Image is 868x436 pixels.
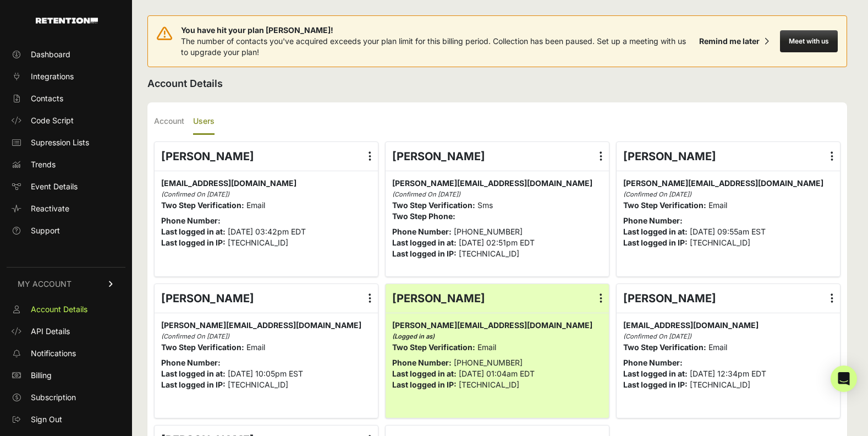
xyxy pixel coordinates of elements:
a: Dashboard [7,46,125,63]
span: [TECHNICAL_ID] [459,380,519,389]
span: Dashboard [31,49,70,60]
div: [PERSON_NAME] [386,284,609,313]
strong: Last logged in at: [623,369,688,378]
span: [PHONE_NUMBER] [454,227,523,236]
strong: Two Step Verification: [161,200,244,210]
span: Email [477,342,496,352]
span: [DATE] 12:34pm EDT [690,369,766,378]
strong: Last logged in IP: [161,238,226,247]
span: Reactivate [31,203,69,214]
div: Open Intercom Messenger [831,366,857,392]
div: [PERSON_NAME] [155,142,378,171]
span: Sms [477,200,493,210]
i: (Confirmed On [DATE]) [623,333,691,340]
div: [PERSON_NAME] [386,142,609,171]
span: [DATE] 01:04am EDT [459,369,535,378]
span: [EMAIL_ADDRESS][DOMAIN_NAME] [161,178,296,188]
strong: Phone Number: [161,216,221,225]
label: Account [154,109,184,135]
div: [PERSON_NAME] [617,142,840,171]
strong: Last logged in IP: [623,238,688,247]
i: (Logged in as) [392,333,435,340]
span: Email [246,342,265,352]
strong: Last logged in at: [161,227,226,236]
span: [DATE] 02:51pm EDT [459,238,535,247]
span: You have hit your plan [PERSON_NAME]! [181,25,695,36]
strong: Last logged in IP: [392,380,457,389]
strong: Phone Number: [623,358,683,367]
span: [TECHNICAL_ID] [690,238,750,247]
a: Notifications [7,345,125,362]
span: [TECHNICAL_ID] [228,380,288,389]
span: [DATE] 03:42pm EDT [228,227,306,236]
a: Support [7,222,125,239]
span: [PERSON_NAME][EMAIL_ADDRESS][DOMAIN_NAME] [161,320,361,330]
button: Remind me later [695,31,773,51]
strong: Last logged in IP: [161,380,226,389]
span: [PERSON_NAME][EMAIL_ADDRESS][DOMAIN_NAME] [623,178,823,188]
a: Contacts [7,90,125,107]
div: Remind me later [699,36,760,47]
a: Supression Lists [7,134,125,151]
span: API Details [31,326,70,337]
a: Sign Out [7,411,125,428]
strong: Two Step Phone: [392,211,455,221]
span: Account Details [31,304,87,315]
span: Event Details [31,181,78,192]
span: Notifications [31,348,76,359]
strong: Phone Number: [392,358,452,367]
a: Reactivate [7,200,125,217]
strong: Last logged in at: [392,238,457,247]
strong: Two Step Verification: [623,200,706,210]
button: Meet with us [780,30,838,52]
div: [PERSON_NAME] [617,284,840,313]
span: MY ACCOUNT [18,279,72,290]
span: Billing [31,370,52,381]
strong: Two Step Verification: [623,342,706,352]
img: Retention.com [36,18,98,24]
a: API Details [7,323,125,340]
span: Integrations [31,71,74,82]
span: [PERSON_NAME][EMAIL_ADDRESS][DOMAIN_NAME] [392,320,592,330]
span: [TECHNICAL_ID] [690,380,750,389]
strong: Two Step Verification: [392,342,475,352]
strong: Phone Number: [623,216,683,225]
span: Supression Lists [31,137,89,148]
a: Code Script [7,112,125,129]
span: Code Script [31,115,74,126]
span: Email [246,200,265,210]
strong: Last logged in IP: [623,380,688,389]
a: Trends [7,156,125,173]
span: Email [708,200,727,210]
a: Subscription [7,389,125,406]
div: [PERSON_NAME] [155,284,378,313]
label: Users [193,109,215,135]
span: Subscription [31,392,76,403]
strong: Last logged in at: [392,369,457,378]
strong: Two Step Verification: [392,200,475,210]
span: The number of contacts you've acquired exceeds your plan limit for this billing period. Collectio... [181,36,686,57]
a: Event Details [7,178,125,195]
span: [TECHNICAL_ID] [228,238,288,247]
strong: Phone Number: [392,227,452,236]
strong: Last logged in IP: [392,249,457,258]
span: [PERSON_NAME][EMAIL_ADDRESS][DOMAIN_NAME] [392,178,592,188]
i: (Confirmed On [DATE]) [161,333,229,340]
span: [DATE] 09:55am EST [690,227,766,236]
span: [PHONE_NUMBER] [454,358,523,367]
span: [TECHNICAL_ID] [459,249,519,258]
a: MY ACCOUNT [7,267,125,301]
strong: Two Step Verification: [161,342,244,352]
a: Integrations [7,68,125,85]
strong: Last logged in at: [623,227,688,236]
i: (Confirmed On [DATE]) [161,190,229,198]
span: Support [31,225,60,236]
span: Trends [31,159,56,170]
span: Sign Out [31,414,62,425]
span: [DATE] 10:05pm EST [228,369,303,378]
span: Contacts [31,93,63,104]
span: Email [708,342,727,352]
i: (Confirmed On [DATE]) [623,190,691,198]
i: (Confirmed On [DATE]) [392,190,460,198]
strong: Phone Number: [161,358,221,367]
